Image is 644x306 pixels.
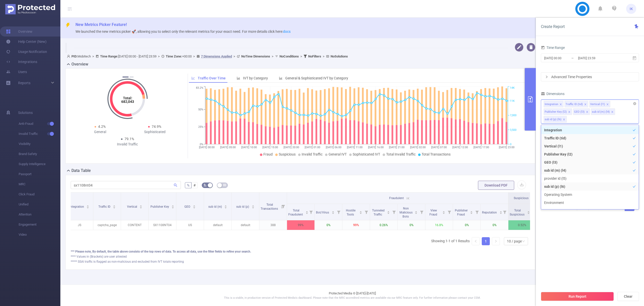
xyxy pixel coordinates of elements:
[568,111,571,114] i: icon: close
[473,204,480,220] i: Filter menu
[342,220,370,230] p: 99%
[69,205,85,208] span: Integration
[60,285,644,306] footer: Protected Media © [DATE]-[DATE]
[578,55,618,62] input: End date
[71,54,77,58] b: PID:
[19,220,60,230] span: Engagement
[283,146,299,149] tspan: [DATE] 20:00
[199,146,215,149] tspan: [DATE] 00:00
[541,46,565,50] span: Time Range
[66,220,93,230] p: JS
[6,26,32,37] a: Overview
[541,191,639,199] li: Operating System
[527,210,530,213] div: Sort
[633,102,636,105] i: icon: close-circle
[140,204,142,206] i: icon: caret-up
[474,240,477,243] i: icon: left
[398,220,425,230] p: 0%
[566,101,583,108] div: Traffic ID (tid)
[541,126,639,134] li: Integration
[633,145,636,148] i: icon: check
[359,212,362,213] i: icon: caret-down
[482,237,490,245] li: 1
[482,211,498,214] span: Reputation
[541,92,565,96] span: Dimensions
[617,292,639,301] button: Clear
[544,108,572,115] li: Publisher Key (l2)
[98,205,111,208] span: Traffic ID
[606,103,609,106] i: icon: close
[128,129,182,135] div: Sophisticated
[71,168,91,174] h2: Data Table
[541,182,639,191] li: sub id (p) (l6)
[302,152,323,156] span: Invalid Traffic
[386,152,416,156] span: Total Invalid Traffic
[387,210,390,213] div: Sort
[633,153,636,156] i: icon: check
[541,174,639,182] li: provider id (l5)
[541,150,639,158] li: Publisher Key (l2)
[545,109,567,115] div: Publisher Key (l2)
[541,24,565,29] span: Create Report
[193,204,195,206] i: icon: caret-up
[232,220,259,230] p: default
[19,159,60,169] span: Supply Intelligence
[510,114,516,117] tspan: 7,000
[91,54,96,58] span: >
[453,220,480,230] p: 0%
[329,152,347,156] span: General IVT
[156,54,161,58] span: >
[171,204,174,207] div: Sort
[237,76,240,80] i: icon: bar-chart
[410,146,426,149] tspan: [DATE] 02:00
[478,181,514,190] button: Download PDF
[6,47,47,57] a: Usage Notification
[633,185,636,188] i: icon: check
[633,169,636,172] i: icon: check
[510,128,516,132] tspan: 3,500
[522,240,525,243] i: icon: down
[332,212,334,213] i: icon: caret-down
[541,207,639,215] li: Browser
[633,161,636,164] i: icon: check
[544,55,584,62] input: Start date
[541,166,639,174] li: sub id (m) (l4)
[19,230,60,240] span: Video
[633,193,636,196] i: icon: check
[196,86,203,90] tspan: 83.2%
[19,139,60,149] span: Visibility
[113,204,116,207] div: Sort
[304,146,320,149] tspan: [DATE] 01:00
[544,116,567,123] li: sub id (p) (l6)
[507,237,522,245] div: 10 / page
[415,210,418,212] i: icon: caret-up
[98,125,106,129] span: 4.2%
[529,204,536,220] i: Filter menu
[192,54,196,58] span: >
[19,129,60,139] span: Invalid Traffic
[389,146,405,149] tspan: [DATE] 21:00
[252,204,255,207] div: Sort
[573,108,590,115] li: GEO (l3)
[87,206,89,208] i: icon: caret-down
[331,54,348,58] b: No Solutions
[455,209,468,216] span: Publisher Fraud
[100,142,155,147] div: Invalid Traffic
[372,209,385,216] span: Tunneled Traffic
[545,75,548,78] i: icon: right
[280,193,287,220] i: Filter menu
[446,204,453,220] i: Filter menu
[152,125,161,129] span: 74.9%
[501,204,508,220] i: Filter menu
[586,111,588,114] i: icon: close
[198,125,203,129] tspan: 25%
[19,189,60,199] span: Click Fraud
[71,254,530,259] div: **** Values in (Brackets) are user attested
[353,152,380,156] span: Sophisticated IVT
[198,76,226,80] span: Traffic Over Time
[262,146,278,149] tspan: [DATE] 15:00
[499,210,502,212] i: icon: caret-up
[270,54,275,58] span: >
